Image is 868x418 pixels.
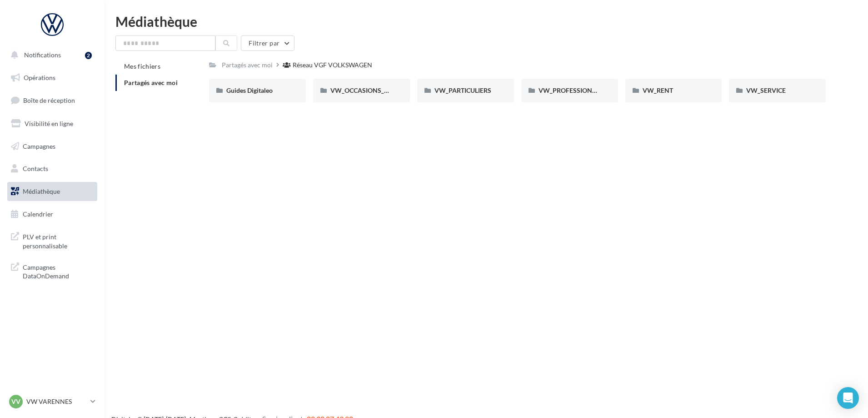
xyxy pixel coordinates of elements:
[5,45,95,65] button: Notifications 2
[23,165,48,172] span: Contacts
[5,137,99,156] a: Campagnes
[23,96,75,104] span: Boîte de réception
[24,74,55,81] span: Opérations
[26,397,87,406] p: VW VARENNES
[5,159,99,178] a: Contacts
[115,15,857,28] div: Médiathèque
[5,68,99,87] a: Opérations
[434,86,491,94] span: VW_PARTICULIERS
[124,79,178,86] span: Partagés avec moi
[5,114,99,133] a: Visibilité en ligne
[5,205,99,224] a: Calendrier
[5,91,99,110] a: Boîte de réception
[226,86,273,94] span: Guides Digitaleo
[11,397,20,406] span: VV
[5,227,99,254] a: PLV et print personnalisable
[293,60,372,70] div: Réseau VGF VOLKSWAGEN
[5,182,99,201] a: Médiathèque
[24,51,61,59] span: Notifications
[23,231,94,250] span: PLV et print personnalisable
[746,86,786,94] span: VW_SERVICE
[330,86,419,94] span: VW_OCCASIONS_GARANTIES
[643,86,673,94] span: VW_RENT
[539,86,608,94] span: VW_PROFESSIONNELS
[7,393,97,410] a: VV VW VARENNES
[25,120,73,127] span: Visibilité en ligne
[222,60,273,70] div: Partagés avec moi
[837,387,859,409] div: Open Intercom Messenger
[5,257,99,284] a: Campagnes DataOnDemand
[23,187,60,195] span: Médiathèque
[124,62,160,70] span: Mes fichiers
[23,210,53,218] span: Calendrier
[85,52,92,59] div: 2
[23,142,55,150] span: Campagnes
[241,35,294,51] button: Filtrer par
[23,261,94,281] span: Campagnes DataOnDemand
